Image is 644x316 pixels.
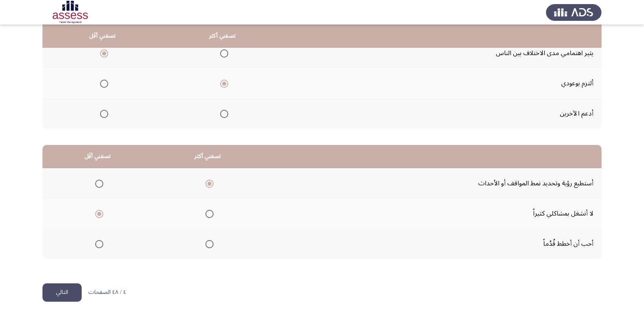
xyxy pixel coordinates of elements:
th: تصفني أكثر [153,145,263,168]
td: لا أنشغل بمشاكلي كثيراً [263,198,602,229]
mat-radio-group: Select an option [97,46,108,60]
th: تصفني أكثر [163,24,283,48]
mat-radio-group: Select an option [92,237,103,251]
mat-radio-group: Select an option [202,207,214,220]
td: ألتزم بوعودي [283,68,602,98]
mat-radio-group: Select an option [97,76,108,90]
p: ٤ / ٤٨ الصفحات [88,289,126,296]
img: Assess Talent Management logo [546,1,602,24]
mat-radio-group: Select an option [92,207,103,220]
td: أدعم الآخرين [283,98,602,129]
button: load next page [42,283,82,302]
td: يثير اهتمامي مدى الاختلاف بين الناس [283,38,602,68]
img: Assessment logo of OCM R1 ASSESS [42,1,98,24]
th: تصفني أقَل [42,24,163,48]
th: تصفني أقَل [42,145,153,168]
mat-radio-group: Select an option [92,176,103,190]
mat-radio-group: Select an option [202,237,214,251]
mat-radio-group: Select an option [202,176,214,190]
mat-radio-group: Select an option [97,107,108,120]
td: أستطيع رؤية وتحديد نمط المواقف أو الأحداث [263,168,602,198]
mat-radio-group: Select an option [217,107,228,120]
mat-radio-group: Select an option [217,46,228,60]
td: أحب أن أخطط قُدُماً [263,229,602,259]
mat-radio-group: Select an option [217,76,228,90]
